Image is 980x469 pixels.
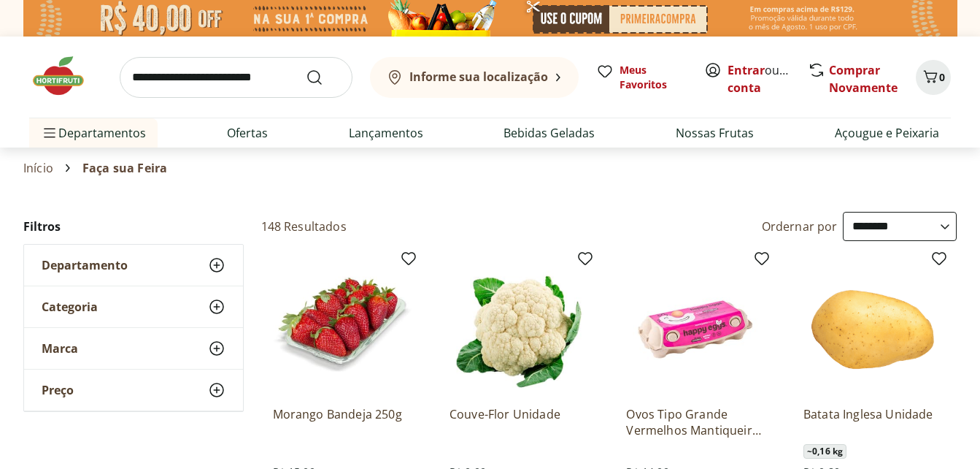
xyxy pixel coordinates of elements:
img: Couve-Flor Unidade [450,256,588,394]
span: Faça sua Feira [82,161,167,175]
a: Bebidas Geladas [503,124,595,142]
button: Carrinho [916,60,951,95]
label: Ordernar por [762,218,838,234]
span: Departamento [42,258,128,272]
input: search [120,57,352,98]
a: Ovos Tipo Grande Vermelhos Mantiqueira Happy Eggs 10 Unidades [626,406,765,438]
span: Marca [42,341,78,356]
a: Morango Bandeja 250g [273,406,412,438]
img: Morango Bandeja 250g [273,256,412,394]
img: Batata Inglesa Unidade [803,256,942,394]
span: Preço [42,383,74,397]
b: Informe sua localização [409,69,548,85]
h2: 148 Resultados [261,218,347,234]
img: Hortifruti [29,54,102,98]
span: Departamentos [41,115,146,150]
span: Meus Favoritos [620,63,687,92]
a: Couve-Flor Unidade [450,406,588,438]
button: Departamento [24,245,243,286]
img: Ovos Tipo Grande Vermelhos Mantiqueira Happy Eggs 10 Unidades [626,256,765,394]
a: Ofertas [227,124,268,142]
a: Batata Inglesa Unidade [803,406,942,438]
button: Preço [24,370,243,411]
a: Meus Favoritos [596,63,687,92]
button: Informe sua localização [370,57,579,98]
button: Submit Search [306,69,341,86]
a: Açougue e Peixaria [835,124,939,142]
button: Marca [24,328,243,369]
span: ~ 0,16 kg [803,444,846,459]
a: Comprar Novamente [829,62,898,96]
a: Nossas Frutas [676,124,754,142]
a: Entrar [728,62,765,78]
span: Categoria [42,300,98,314]
span: 0 [939,70,945,84]
span: ou [728,61,792,96]
h2: Filtros [23,212,244,241]
button: Categoria [24,286,243,327]
button: Menu [41,115,58,150]
a: Lançamentos [349,124,423,142]
a: Início [23,161,53,175]
a: Criar conta [728,62,808,96]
